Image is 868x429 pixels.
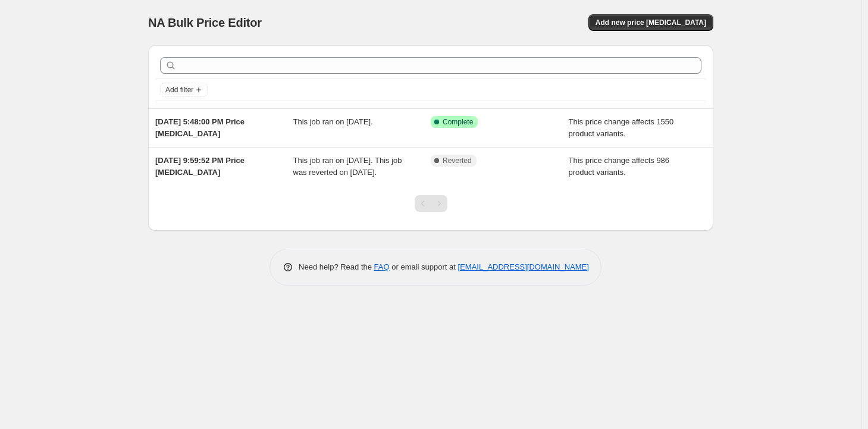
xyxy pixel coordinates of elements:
[160,83,208,97] button: Add filter
[299,262,374,271] span: Need help? Read the
[374,262,390,271] a: FAQ
[293,117,373,126] span: This job ran on [DATE].
[458,262,589,271] a: [EMAIL_ADDRESS][DOMAIN_NAME]
[443,117,473,127] span: Complete
[155,156,245,177] span: [DATE] 9:59:52 PM Price [MEDICAL_DATA]
[443,156,472,165] span: Reverted
[293,156,402,177] span: This job ran on [DATE]. This job was reverted on [DATE].
[596,18,706,27] span: Add new price [MEDICAL_DATA]
[390,262,458,271] span: or email support at
[165,85,193,95] span: Add filter
[569,156,670,177] span: This price change affects 986 product variants.
[588,14,713,31] button: Add new price [MEDICAL_DATA]
[569,117,674,138] span: This price change affects 1550 product variants.
[415,195,447,212] nav: Pagination
[148,16,262,29] span: NA Bulk Price Editor
[155,117,245,138] span: [DATE] 5:48:00 PM Price [MEDICAL_DATA]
